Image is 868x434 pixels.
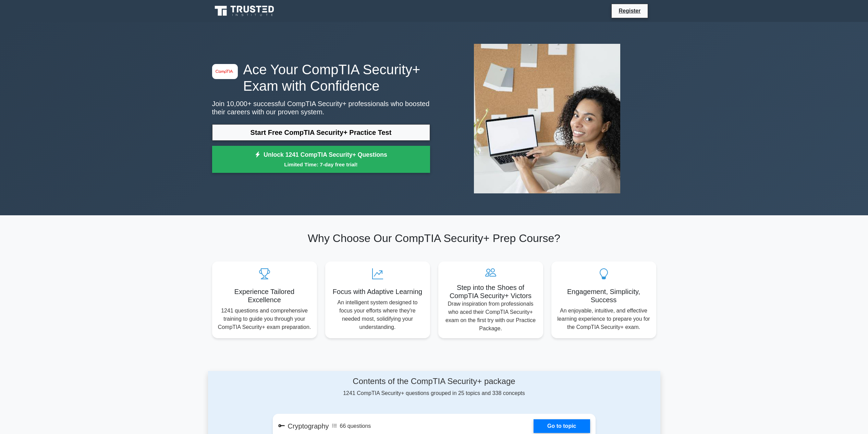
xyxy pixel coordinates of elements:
[221,161,421,168] small: Limited Time: 7-day free trial!
[331,288,425,296] h5: Focus with Adaptive Learning
[534,419,590,433] a: Go to topic
[218,288,311,304] h5: Experience Tailored Excellence
[212,124,430,141] a: Start Free CompTIA Security+ Practice Test
[212,146,430,173] a: Unlock 1241 CompTIA Security+ QuestionsLimited Time: 7-day free trial!
[212,61,430,94] h1: Ace Your CompTIA Security+ Exam with Confidence
[557,307,651,331] p: An enjoyable, intuitive, and effective learning experience to prepare you for the CompTIA Securit...
[444,283,538,300] h5: Step into the Shoes of CompTIA Security+ Victors
[331,298,425,331] p: An intelligent system designed to focus your efforts where they're needed most, solidifying your ...
[273,376,596,397] div: 1241 CompTIA Security+ questions grouped in 25 topics and 338 concepts
[212,232,656,245] h2: Why Choose Our CompTIA Security+ Prep Course?
[444,300,538,333] p: Draw inspiration from professionals who aced their CompTIA Security+ exam on the first try with o...
[557,288,651,304] h5: Engagement, Simplicity, Success
[218,307,311,331] p: 1241 questions and comprehensive training to guide you through your CompTIA Security+ exam prepar...
[212,100,430,116] p: Join 10,000+ successful CompTIA Security+ professionals who boosted their careers with our proven...
[614,7,645,15] a: Register
[273,376,596,386] h4: Contents of the CompTIA Security+ package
